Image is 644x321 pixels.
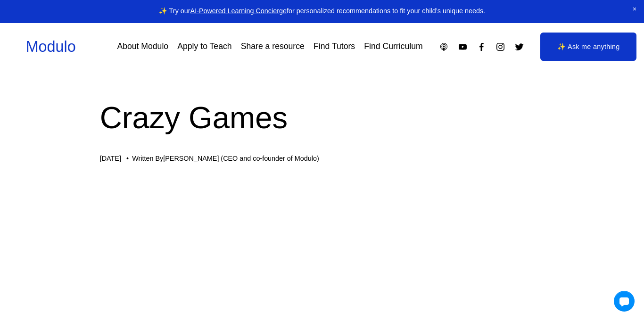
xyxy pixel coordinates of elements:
[190,7,287,15] a: AI-Powered Learning Concierge
[26,38,76,55] a: Modulo
[514,42,524,52] a: Twitter
[117,39,168,55] a: About Modulo
[100,96,545,139] h1: Crazy Games
[132,155,319,163] div: Written By
[477,42,487,52] a: Facebook
[540,33,636,61] a: ✨ Ask me anything
[458,42,468,52] a: YouTube
[241,39,305,55] a: Share a resource
[495,42,505,52] a: Instagram
[177,39,231,55] a: Apply to Teach
[100,155,121,162] span: [DATE]
[439,42,449,52] a: Apple Podcasts
[364,39,422,55] a: Find Curriculum
[314,39,355,55] a: Find Tutors
[163,155,319,162] a: [PERSON_NAME] (CEO and co-founder of Modulo)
